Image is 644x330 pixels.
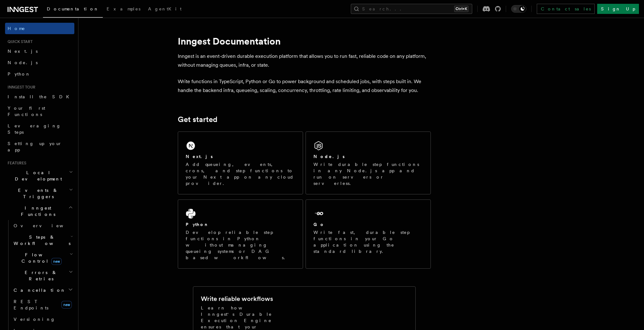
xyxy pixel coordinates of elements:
[186,229,295,261] p: Develop reliable step functions in Python without managing queueing systems or DAG based workflows.
[51,258,62,265] span: new
[103,2,144,17] a: Examples
[186,161,295,186] p: Add queueing, events, crons, and step functions to your Next app on any cloud provider.
[11,234,71,247] span: Steps & Workflows
[11,296,74,314] a: REST Endpointsnew
[5,185,74,202] button: Events & Triggers
[14,223,79,228] span: Overview
[43,2,103,18] a: Documentation
[11,220,74,231] a: Overview
[5,91,74,102] a: Install the SDK
[8,123,61,135] span: Leveraging Steps
[8,25,25,32] span: Home
[11,287,66,293] span: Cancellation
[11,252,70,264] span: Flow Control
[186,153,213,160] h2: Next.js
[186,221,209,228] h2: Python
[8,141,62,152] span: Setting up your app
[8,60,38,65] span: Node.js
[597,4,639,14] a: Sign Up
[5,46,74,57] a: Next.js
[201,294,273,303] h2: Write reliable workflows
[313,229,423,254] p: Write fast, durable step functions in your Go application using the standard library.
[11,269,69,282] span: Errors & Retries
[313,153,345,160] h2: Node.js
[5,23,74,34] a: Home
[5,120,74,138] a: Leveraging Steps
[148,6,182,11] span: AgentKit
[351,4,472,14] button: Search...Ctrl+K
[313,161,423,186] p: Write durable step functions in any Node.js app and run on servers or serverless.
[11,249,74,267] button: Flow Controlnew
[11,231,74,249] button: Steps & Workflows
[5,161,26,166] span: Features
[14,317,55,322] span: Versioning
[5,138,74,156] a: Setting up your app
[144,2,185,17] a: AgentKit
[11,314,74,325] a: Versioning
[5,169,69,182] span: Local Development
[306,131,431,194] a: Node.jsWrite durable step functions in any Node.js app and run on servers or serverless.
[306,199,431,269] a: GoWrite fast, durable step functions in your Go application using the standard library.
[178,115,217,124] a: Get started
[178,52,431,70] p: Inngest is an event-driven durable execution platform that allows you to run fast, reliable code ...
[178,131,303,194] a: Next.jsAdd queueing, events, crons, and step functions to your Next app on any cloud provider.
[8,49,38,54] span: Next.js
[178,35,431,47] h1: Inngest Documentation
[107,6,140,11] span: Examples
[8,94,73,99] span: Install the SDK
[5,202,74,220] button: Inngest Functions
[5,68,74,80] a: Python
[313,221,325,228] h2: Go
[8,71,31,76] span: Python
[14,299,48,310] span: REST Endpoints
[11,284,74,296] button: Cancellation
[5,102,74,120] a: Your first Functions
[537,4,595,14] a: Contact sales
[5,187,69,200] span: Events & Triggers
[511,5,526,13] button: Toggle dark mode
[5,85,35,90] span: Inngest tour
[11,267,74,284] button: Errors & Retries
[5,39,33,44] span: Quick start
[8,106,45,117] span: Your first Functions
[178,77,431,95] p: Write functions in TypeScript, Python or Go to power background and scheduled jobs, with steps bu...
[454,6,468,12] kbd: Ctrl+K
[61,301,72,309] span: new
[5,167,74,185] button: Local Development
[178,199,303,269] a: PythonDevelop reliable step functions in Python without managing queueing systems or DAG based wo...
[47,6,99,11] span: Documentation
[5,57,74,68] a: Node.js
[5,205,68,217] span: Inngest Functions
